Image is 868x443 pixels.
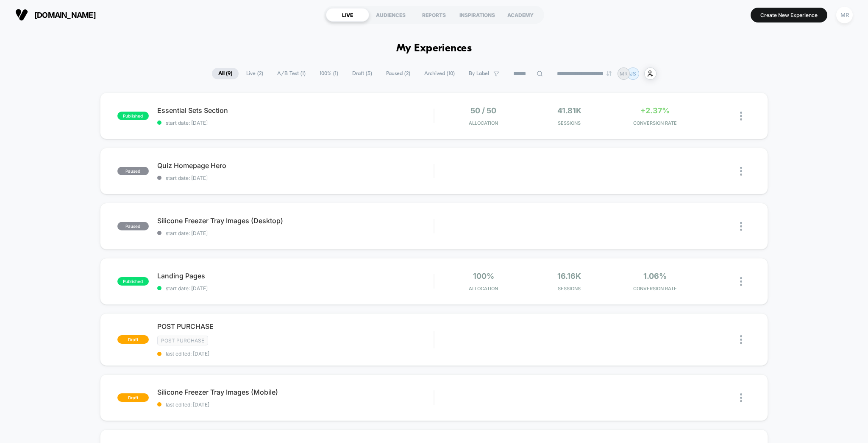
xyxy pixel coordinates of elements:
[157,285,434,292] span: start date: [DATE]
[740,277,742,286] img: close
[557,272,581,280] span: 16.16k
[620,70,628,77] p: MR
[418,68,461,79] span: Archived ( 10 )
[836,7,853,23] div: MR
[751,8,827,22] button: Create New Experience
[157,388,434,396] span: Silicone Freezer Tray Images (Mobile)
[643,272,667,280] span: 1.06%
[13,8,98,22] button: [DOMAIN_NAME]
[473,272,494,280] span: 100%
[834,6,855,24] button: MR
[157,106,434,115] span: Essential Sets Section
[157,336,208,345] span: Post Purchase
[740,393,742,402] img: close
[117,335,149,344] span: draft
[157,322,434,331] span: POST PURCHASE
[271,68,312,79] span: A/B Test ( 1 )
[396,42,472,55] h1: My Experiences
[117,222,149,230] span: paused
[369,8,412,22] div: AUDIENCES
[469,120,498,126] span: Allocation
[469,70,489,77] span: By Label
[557,106,581,115] span: 41.81k
[212,68,239,79] span: All ( 9 )
[380,68,417,79] span: Paused ( 2 )
[740,335,742,344] img: close
[469,286,498,292] span: Allocation
[346,68,378,79] span: Draft ( 5 )
[529,286,610,292] span: Sessions
[157,401,434,408] span: last edited: [DATE]
[157,216,434,225] span: Silicone Freezer Tray Images (Desktop)
[240,68,270,79] span: Live ( 2 )
[117,167,149,175] span: paused
[499,8,542,22] div: ACADEMY
[740,112,742,121] img: close
[615,286,696,292] span: CONVERSION RATE
[615,120,696,126] span: CONVERSION RATE
[117,112,149,120] span: published
[640,106,670,115] span: +2.37%
[157,120,434,126] span: start date: [DATE]
[412,8,456,22] div: REPORTS
[606,71,612,76] img: end
[313,68,345,79] span: 100% ( 1 )
[630,70,636,77] p: JS
[157,272,434,280] span: Landing Pages
[740,222,742,231] img: close
[15,8,28,21] img: Visually logo
[740,167,742,176] img: close
[470,106,496,115] span: 50 / 50
[326,8,369,22] div: LIVE
[117,277,149,286] span: published
[456,8,499,22] div: INSPIRATIONS
[157,350,434,357] span: last edited: [DATE]
[117,393,149,402] span: draft
[529,120,610,126] span: Sessions
[34,11,96,20] span: [DOMAIN_NAME]
[157,161,434,170] span: Quiz Homepage Hero
[157,230,434,236] span: start date: [DATE]
[157,175,434,181] span: start date: [DATE]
